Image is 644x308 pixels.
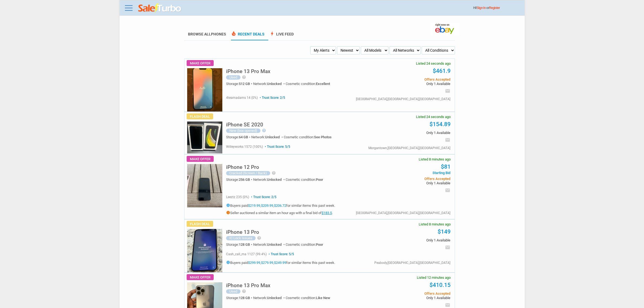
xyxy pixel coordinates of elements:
[369,296,450,300] span: Only 1 Available
[226,165,259,170] h5: iPhone 12 Pro
[264,145,290,149] span: Trust Score: 5/5
[211,32,226,36] span: Phones
[226,82,253,86] div: Storage:
[267,178,282,182] span: Unlocked
[226,123,263,127] a: iPhone SE 2020
[226,243,253,246] div: Storage:
[430,121,451,127] a: $154.89
[226,260,335,264] h5: Buyers paid , , for similar items this past week.
[226,283,270,288] h5: iPhone 13 Pro Max
[272,171,276,175] i: help
[239,243,250,247] span: 128 GB
[369,238,450,242] span: Only 1 Available
[226,230,259,235] h5: iPhone 13 Pro
[286,178,323,181] div: Cosmetic condition:
[267,82,282,86] span: Unlocked
[369,82,450,86] span: Only 1 Available
[239,135,248,139] span: 64 GB
[226,75,240,80] div: Used
[226,195,249,199] span: leeztz 235 (0%)
[369,78,450,81] span: Offers Accepted
[267,252,294,256] span: Trust Score: 5/5
[374,261,450,264] div: Peabody,[GEOGRAPHIC_DATA],[GEOGRAPHIC_DATA]
[226,211,335,215] h5: Seller auctioned a similar item an hour ago with a final bid of .
[356,97,450,101] div: [GEOGRAPHIC_DATA],[GEOGRAPHIC_DATA],[GEOGRAPHIC_DATA]
[486,6,500,10] span: or
[187,113,213,119] span: Flash Deal
[187,164,222,207] img: s-l225.jpg
[316,243,323,247] span: Poor
[226,289,240,294] div: Used
[369,171,450,175] span: Starting Bid
[261,261,273,265] a: $279.99
[226,96,258,100] span: 4teamadams 14 (0%)
[253,178,286,181] div: Network:
[265,135,280,139] span: Unlocked
[231,31,236,36] span: local_fire_department
[257,236,261,240] i: help
[369,131,450,135] span: Only 1 Available
[438,228,451,235] a: $149
[248,261,260,265] a: $299.99
[242,289,246,293] i: help
[226,70,270,74] a: iPhone 13 Pro Max
[368,146,450,150] div: Morgantown,[GEOGRAPHIC_DATA],[GEOGRAPHIC_DATA]
[239,296,250,300] span: 128 GB
[187,122,222,153] img: s-l225.jpg
[262,128,266,133] i: help
[269,32,294,40] a: boltLive Feed
[269,31,275,36] span: bolt
[419,222,451,226] span: Listed 8 minutes ago
[473,6,477,10] span: Hi!
[316,296,330,300] span: Like New
[369,292,450,295] span: Offers Accepted
[284,135,332,139] div: Cosmetic condition:
[433,68,451,74] a: $461.9
[445,137,450,143] i: email
[250,195,276,199] span: Trust Score: 2/5
[226,129,260,133] div: New (box opened)
[489,6,500,10] a: Register
[369,181,450,185] span: Only 1 Available
[226,69,270,74] h5: iPhone 13 Pro Max
[226,211,230,215] i: info
[226,145,263,149] span: willeyworks 1572 (100%)
[226,236,256,240] div: IC Lock Issues
[445,188,450,193] i: email
[419,158,451,161] span: Listed 8 minutes ago
[226,171,270,175] div: Cracked (Screen / Back)
[445,245,450,250] i: email
[187,221,213,227] span: Flash Deal
[416,62,451,65] span: Listed 24 seconds ago
[242,75,246,79] i: help
[226,231,259,235] a: iPhone 13 Pro
[274,204,286,208] a: $206.72
[251,135,284,139] div: Network:
[356,211,450,215] div: [GEOGRAPHIC_DATA],[GEOGRAPHIC_DATA],[GEOGRAPHIC_DATA]
[253,82,286,86] div: Network:
[226,296,253,300] div: Storage:
[274,261,286,265] a: $249.99
[441,163,451,170] a: $81
[253,296,286,300] div: Network:
[226,260,230,264] i: info
[226,178,253,181] div: Storage:
[417,276,451,279] span: Listed 12 minutes ago
[286,296,330,300] div: Cosmetic condition:
[477,6,486,10] a: Sign In
[253,243,286,246] div: Network:
[226,252,267,256] span: cash_call_ma 1127 (99.4%)
[259,96,285,100] span: Trust Score: 2/5
[261,204,273,208] a: $209.99
[445,88,450,94] i: email
[239,82,250,86] span: 512 GB
[226,166,259,170] a: iPhone 12 Pro
[226,203,230,207] i: info
[226,203,335,207] h5: Buyers paid , , for similar items this past week.
[445,302,450,308] i: email
[369,177,450,181] span: Offers Accepted
[286,82,330,86] div: Cosmetic condition:
[267,243,282,247] span: Unlocked
[239,178,250,182] span: 256 GB
[430,282,451,288] a: $410.15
